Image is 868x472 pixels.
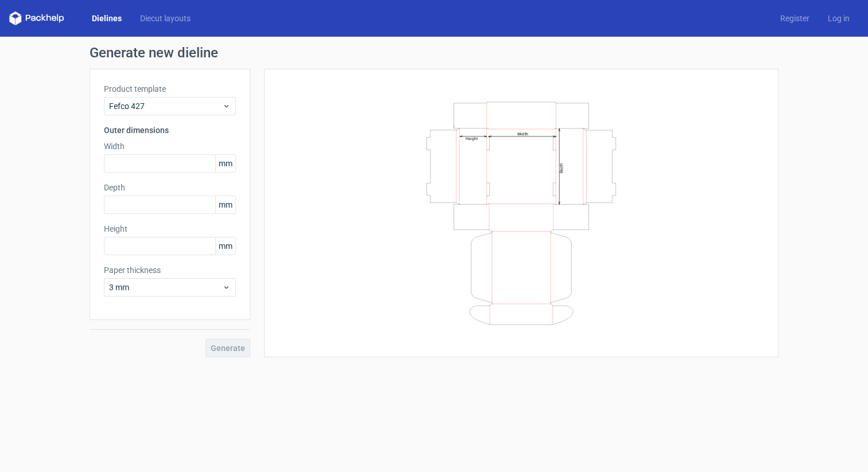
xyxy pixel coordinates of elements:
[104,264,236,276] label: Paper thickness
[109,282,222,293] span: 3 mm
[109,100,222,112] span: Fefco 427
[466,136,478,141] text: Height
[559,162,564,173] text: Depth
[104,83,236,95] label: Product template
[215,237,235,255] span: mm
[771,13,819,24] a: Register
[819,13,859,24] a: Log in
[83,13,131,24] a: Dielines
[104,124,236,136] h3: Outer dimensions
[104,223,236,235] label: Height
[517,131,528,136] text: Width
[215,196,235,213] span: mm
[215,155,235,172] span: mm
[104,141,236,152] label: Width
[104,182,236,193] label: Depth
[90,46,778,60] h1: Generate new dieline
[131,13,200,24] a: Diecut layouts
